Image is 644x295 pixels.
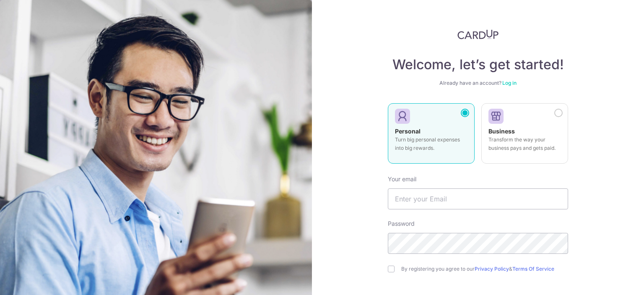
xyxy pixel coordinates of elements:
div: Already have an account? [388,80,568,86]
a: Business Transform the way your business pays and gets paid. [481,103,568,169]
a: Privacy Policy [475,266,509,272]
p: Transform the way your business pays and gets paid. [488,136,561,152]
p: Turn big personal expenses into big rewards. [395,136,467,152]
label: Your email [388,175,416,183]
a: Log in [502,80,517,86]
img: CardUp Logo [457,29,499,39]
strong: Business [488,128,515,135]
input: Enter your Email [388,188,568,209]
a: Personal Turn big personal expenses into big rewards. [388,103,475,169]
a: Terms Of Service [512,266,554,272]
strong: Personal [395,128,421,135]
label: By registering you agree to our & [401,266,568,272]
h4: Welcome, let’s get started! [388,56,568,73]
label: Password [388,219,415,228]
